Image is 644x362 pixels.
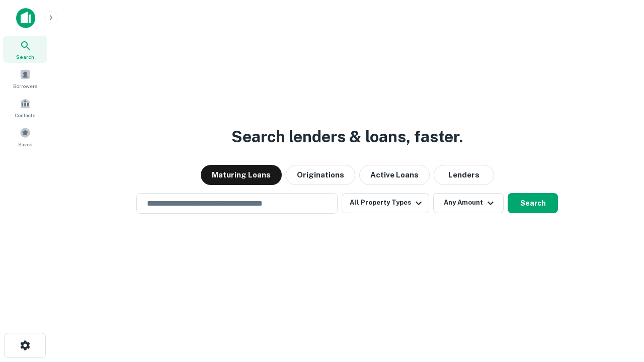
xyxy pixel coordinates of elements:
[594,249,644,298] iframe: Chat Widget
[286,165,355,185] button: Originations
[231,125,463,149] h3: Search lenders & loans, faster.
[16,53,34,61] span: Search
[433,193,504,213] button: Any Amount
[434,165,494,185] button: Lenders
[3,94,47,121] a: Contacts
[3,123,47,150] a: Saved
[18,140,33,148] span: Saved
[15,111,35,119] span: Contacts
[342,193,429,213] button: All Property Types
[13,82,37,90] span: Borrowers
[359,165,430,185] button: Active Loans
[508,193,558,213] button: Search
[3,36,47,63] a: Search
[3,65,47,92] a: Borrowers
[16,8,35,28] img: capitalize-icon.png
[201,165,282,185] button: Maturing Loans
